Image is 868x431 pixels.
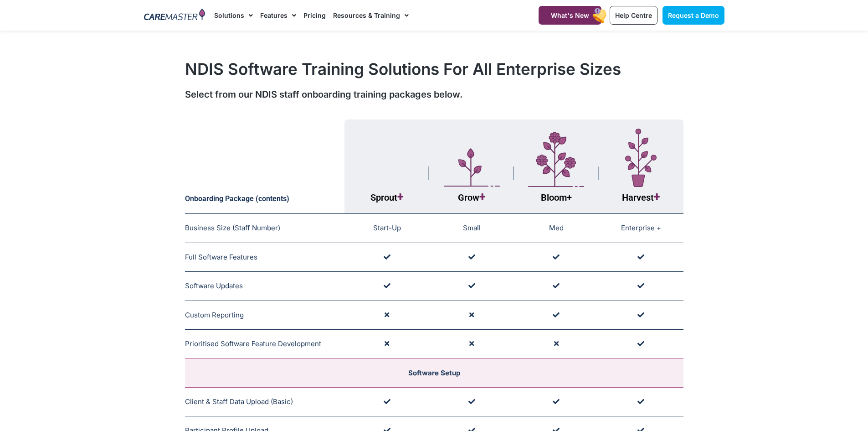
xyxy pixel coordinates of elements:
[528,132,584,187] img: Layer_1-4-1.svg
[185,88,683,101] div: Select from our NDIS staff onboarding training packages below.
[551,11,589,19] span: What's New
[344,214,429,243] td: Start-Up
[479,190,485,203] span: +
[185,119,345,214] th: Onboarding Package (contents)
[185,253,257,261] span: Full Software Features
[429,214,514,243] td: Small
[610,6,657,25] a: Help Centre
[185,223,280,232] span: Business Size (Staff Number)
[370,192,403,203] span: Sprout
[397,190,403,203] span: +
[622,192,660,203] span: Harvest
[615,11,652,19] span: Help Centre
[625,129,657,187] img: Layer_1-7-1.svg
[514,214,599,243] td: Med
[539,6,601,25] a: What's New
[663,6,724,25] a: Request a Demo
[599,214,683,243] td: Enterprise +
[668,11,719,19] span: Request a Demo
[458,192,485,203] span: Grow
[408,369,460,377] span: Software Setup
[654,190,660,203] span: +
[144,9,205,22] img: CareMaster Logo
[185,301,345,330] td: Custom Reporting
[185,387,345,416] td: Client & Staff Data Upload (Basic)
[444,148,500,187] img: Layer_1-5.svg
[567,192,572,203] span: +
[185,330,345,359] td: Prioritised Software Feature Development
[541,192,572,203] span: Bloom
[185,59,683,78] h1: NDIS Software Training Solutions For All Enterprise Sizes
[185,272,345,301] td: Software Updates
